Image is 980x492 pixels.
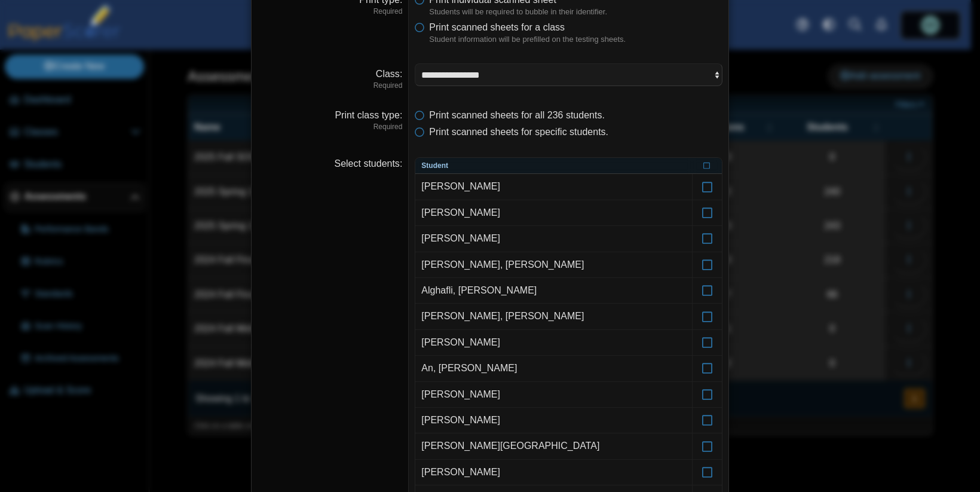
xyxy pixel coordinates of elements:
td: [PERSON_NAME] [415,460,692,485]
label: Class [376,69,402,79]
td: [PERSON_NAME] [415,330,692,356]
th: Student [415,158,692,175]
td: [PERSON_NAME] [415,200,692,226]
td: [PERSON_NAME] [415,174,692,200]
td: An, [PERSON_NAME] [415,356,692,381]
dfn: Students will be required to bubble in their identifier. [429,7,722,17]
td: [PERSON_NAME] [415,408,692,433]
td: Alghafli, [PERSON_NAME] [415,278,692,304]
dfn: Student information will be prefilled on the testing sheets. [429,34,722,45]
dfn: Required [258,7,402,17]
dfn: Required [258,81,402,91]
td: [PERSON_NAME] [415,226,692,252]
td: [PERSON_NAME][GEOGRAPHIC_DATA] [415,433,692,459]
span: Print scanned sheets for specific students. [429,127,608,137]
label: Select students [334,158,402,169]
td: [PERSON_NAME], [PERSON_NAME] [415,252,692,278]
dfn: Required [258,122,402,132]
span: Print scanned sheets for a class [429,22,565,32]
span: Print scanned sheets for all 236 students. [429,110,605,120]
label: Print class type [335,110,402,120]
td: [PERSON_NAME] [415,382,692,408]
td: [PERSON_NAME], [PERSON_NAME] [415,304,692,329]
